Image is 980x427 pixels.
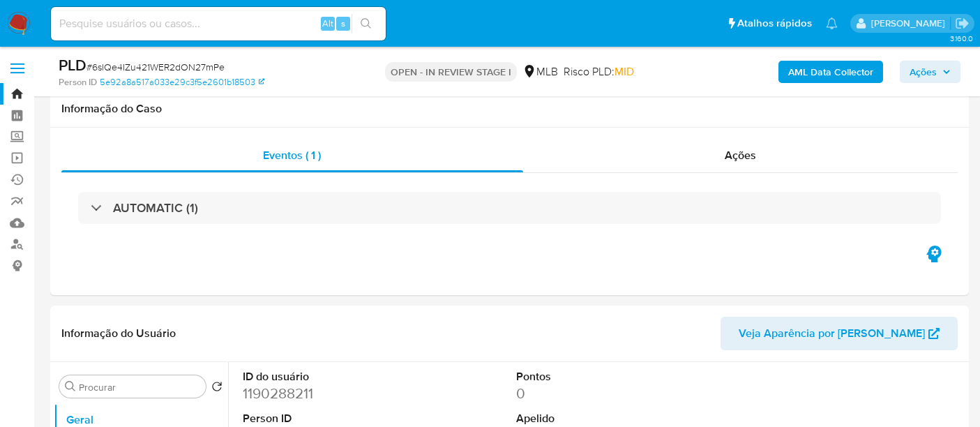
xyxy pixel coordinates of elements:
a: Notificações [826,17,838,29]
dd: 1190288211 [243,384,412,403]
a: Sair [955,16,970,31]
p: OPEN - IN REVIEW STAGE I [385,62,517,82]
dt: Pontos [516,369,685,384]
button: Procurar [65,381,76,392]
button: Ações [900,61,960,83]
div: AUTOMATIC (1) [78,192,941,224]
span: Ações [910,61,937,83]
input: Pesquise usuários ou casos... [51,15,386,33]
a: 5e92a8a517a033e29c3f5e2601b18503 [100,76,264,89]
span: Alt [322,17,333,30]
input: Procurar [79,381,200,394]
span: Risco PLD: [564,64,634,80]
span: s [341,17,345,30]
dt: Apelido [516,411,685,426]
div: MLB [522,64,558,80]
h1: Informação do Usuário [61,327,176,340]
span: # 6slQe4IZu421WER2dON27mPe [86,60,225,74]
button: Retornar ao pedido padrão [211,381,223,396]
h1: Informação do Caso [61,102,958,116]
dt: ID do usuário [243,369,412,384]
button: search-icon [352,14,380,33]
b: AML Data Collector [788,61,873,83]
span: Eventos ( 1 ) [263,147,321,163]
b: PLD [59,54,86,76]
button: Veja Aparência por [PERSON_NAME] [721,317,958,350]
span: Ações [725,147,756,163]
dt: Person ID [243,411,412,426]
span: MID [615,63,634,80]
h3: AUTOMATIC (1) [113,200,198,216]
dd: 0 [516,384,685,403]
span: Veja Aparência por [PERSON_NAME] [739,317,925,350]
p: erico.trevizan@mercadopago.com.br [871,17,950,30]
b: Person ID [59,76,97,89]
span: Atalhos rápidos [737,16,812,31]
button: AML Data Collector [778,61,883,83]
